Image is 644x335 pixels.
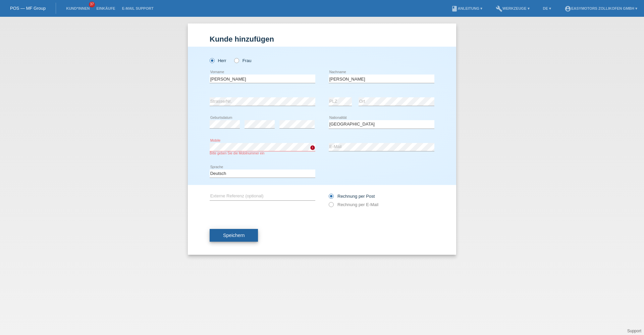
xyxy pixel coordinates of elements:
span: Speichern [223,233,245,238]
input: Herr [210,58,214,62]
a: account_circleEasymotors Zollikofen GmbH ▾ [561,6,641,10]
a: E-Mail Support [119,6,157,10]
a: bookAnleitung ▾ [448,6,486,10]
input: Rechnung per E-Mail [329,202,333,210]
button: Speichern [210,229,258,242]
a: Kund*innen [63,6,93,10]
a: Support [627,329,641,333]
span: 37 [89,2,95,7]
a: buildWerkzeuge ▾ [492,6,533,10]
a: DE ▾ [540,6,554,10]
label: Rechnung per Post [329,194,375,199]
div: Bitte geben Sie die Mobilnummer ein [210,151,315,155]
input: Rechnung per Post [329,194,333,202]
i: error [310,145,315,150]
a: Einkäufe [93,6,118,10]
a: POS — MF Group [10,6,46,11]
i: account_circle [565,5,571,12]
label: Herr [210,58,226,63]
h1: Kunde hinzufügen [210,35,434,43]
label: Rechnung per E-Mail [329,202,378,207]
label: Frau [234,58,251,63]
input: Frau [234,58,238,62]
i: book [451,5,458,12]
i: build [496,5,502,12]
